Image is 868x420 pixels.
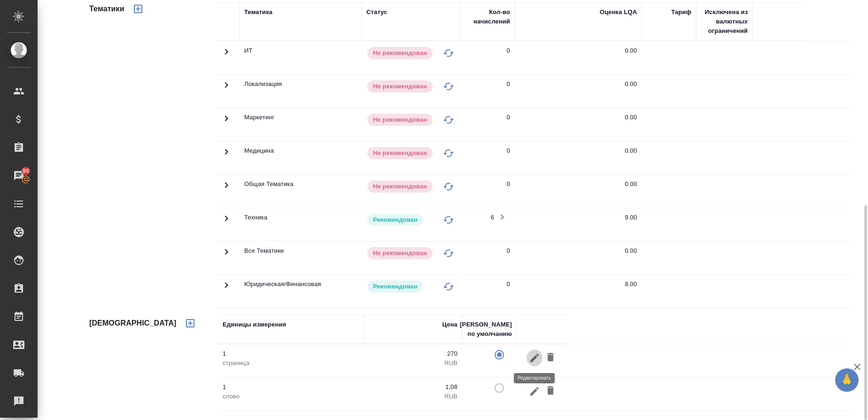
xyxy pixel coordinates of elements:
button: Добавить тариф [179,312,201,334]
div: 0 [507,179,510,189]
span: Toggle Row Expanded [221,152,232,159]
p: Не рекомендован [373,249,427,258]
p: Не рекомендован [373,48,427,58]
td: Все Тематики [240,241,362,274]
button: Изменить статус на "В черном списке" [442,79,456,93]
td: Техника [240,208,362,241]
td: 0.00 [515,141,642,174]
div: Кол-во начислений [465,8,510,26]
button: Изменить статус на "В черном списке" [442,146,456,160]
button: Редактировать [527,382,542,400]
div: 0 [507,280,510,289]
td: Маркетинг [240,108,362,141]
td: 9.00 [515,208,642,241]
span: Toggle Row Expanded [221,218,232,226]
button: 🙏 [835,368,859,392]
p: 270 [368,349,457,358]
p: Рекомендован [373,282,418,291]
div: 0 [507,146,510,156]
p: 1,08 [368,382,457,392]
h4: Тематики [89,3,124,15]
td: ИТ [240,41,362,74]
div: [PERSON_NAME] по умолчанию [460,320,512,339]
p: 1 [223,349,359,358]
p: Рекомендован [373,215,418,225]
td: Локализация [240,75,362,108]
button: Удалить [542,349,558,366]
div: 0 [507,79,510,89]
p: 1 [223,382,359,392]
div: 0 [507,246,510,256]
td: 0.00 [515,241,642,274]
td: 0.00 [515,41,642,74]
p: Не рекомендован [373,82,427,91]
button: Изменить статус на "В черном списке" [442,213,456,227]
button: Изменить статус на "В черном списке" [442,280,456,294]
div: Единицы измерения [223,320,286,329]
td: 8.00 [515,275,642,308]
span: 🙏 [839,370,855,390]
button: Открыть работы [494,209,510,225]
span: Toggle Row Expanded [221,52,232,59]
a: 90 [2,164,35,187]
button: Изменить статус на "В черном списке" [442,46,456,60]
div: 6 [491,213,494,222]
td: Общая Тематика [240,175,362,208]
span: Toggle Row Expanded [221,118,232,125]
span: Toggle Row Expanded [221,185,232,192]
td: Медицина [240,141,362,174]
td: Юридическая/Финансовая [240,275,362,308]
div: Оценка LQA [600,8,637,17]
td: 0.00 [515,75,642,108]
div: Тематика [244,8,272,17]
div: Исключена из валютных ограничений [701,8,748,36]
p: страница [223,358,359,368]
div: 0 [507,113,510,122]
span: Toggle Row Expanded [221,285,232,292]
p: Не рекомендован [373,115,427,124]
div: Статус [366,8,387,17]
p: Не рекомендован [373,148,427,158]
span: Toggle Row Expanded [221,85,232,92]
td: 0.00 [515,175,642,208]
div: 0 [507,46,510,55]
td: 0.00 [515,108,642,141]
button: Удалить [542,382,558,400]
p: слово [223,392,359,401]
h4: [DEMOGRAPHIC_DATA] [89,318,177,329]
button: Изменить статус на "В черном списке" [442,246,456,260]
span: Toggle Row Expanded [221,252,232,259]
button: Изменить статус на "В черном списке" [442,179,456,194]
p: RUB [368,392,457,401]
p: Не рекомендован [373,182,427,191]
span: 90 [17,166,35,176]
div: Тариф [671,8,691,17]
p: RUB [368,358,457,368]
div: Цена [442,320,457,329]
button: Изменить статус на "В черном списке" [442,113,456,127]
